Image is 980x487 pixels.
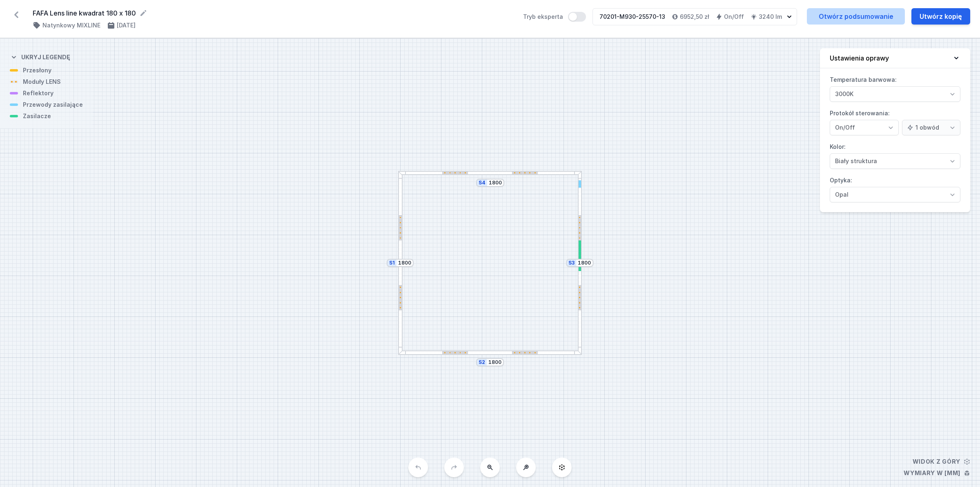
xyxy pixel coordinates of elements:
[42,21,100,29] h4: Natynkowy MIXLINE
[807,8,905,25] a: Otwórz podsumowanie
[21,53,70,61] h4: Ukryj legendę
[830,187,960,202] select: Optyka:
[830,53,889,63] h4: Ustawienia oprawy
[830,153,960,169] select: Kolor:
[33,8,513,18] form: FAFA Lens line kwadrat 180 x 180
[830,107,960,135] label: Protokół sterowania:
[139,9,147,17] button: Edytuj nazwę projektu
[724,13,744,21] h4: On/Off
[680,13,709,21] h4: 6952,50 zł
[830,86,960,102] select: Temperatura barwowa:
[759,13,782,21] h4: 3240 lm
[830,140,960,169] label: Kolor:
[592,8,797,25] button: 70201-M930-25570-136952,50 złOn/Off3240 lm
[830,174,960,202] label: Optyka:
[830,120,899,135] select: Protokół sterowania:
[117,21,136,29] h4: [DATE]
[488,359,501,366] input: Wymiar [mm]
[902,120,960,135] select: Protokół sterowania:
[578,260,591,266] input: Wymiar [mm]
[489,180,502,186] input: Wymiar [mm]
[820,48,970,68] button: Ustawienia oprawy
[830,73,960,102] label: Temperatura barwowa:
[599,13,665,21] div: 70201-M930-25570-13
[398,260,411,266] input: Wymiar [mm]
[911,8,970,25] button: Utwórz kopię
[523,12,586,22] label: Tryb eksperta
[568,12,586,22] button: Tryb eksperta
[10,47,70,66] button: Ukryj legendę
